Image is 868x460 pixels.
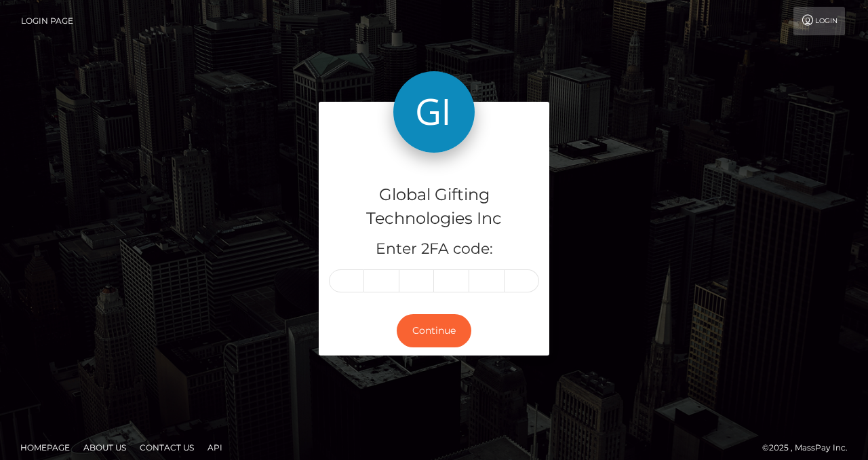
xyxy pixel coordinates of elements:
a: API [202,437,228,458]
h4: Global Gifting Technologies Inc [329,183,539,231]
a: Contact Us [134,437,199,458]
button: Continue [397,314,471,347]
a: About Us [78,437,132,458]
a: Login Page [21,7,73,35]
img: Global Gifting Technologies Inc [393,71,475,153]
div: © 2025 , MassPay Inc. [762,440,858,455]
a: Homepage [15,437,75,458]
h5: Enter 2FA code: [329,239,539,260]
a: Login [793,7,845,35]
